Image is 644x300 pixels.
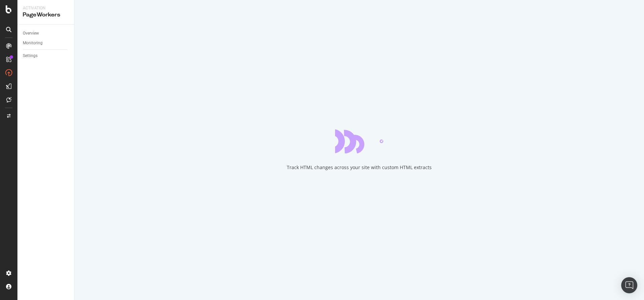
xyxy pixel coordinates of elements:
[621,277,637,293] div: Open Intercom Messenger
[287,164,432,171] div: Track HTML changes across your site with custom HTML extracts
[23,52,69,59] a: Settings
[23,11,69,19] div: PageWorkers
[23,52,38,59] div: Settings
[23,5,69,11] div: Activation
[23,30,69,37] a: Overview
[23,30,39,37] div: Overview
[23,40,43,47] div: Monitoring
[335,129,383,153] div: animation
[23,40,69,47] a: Monitoring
